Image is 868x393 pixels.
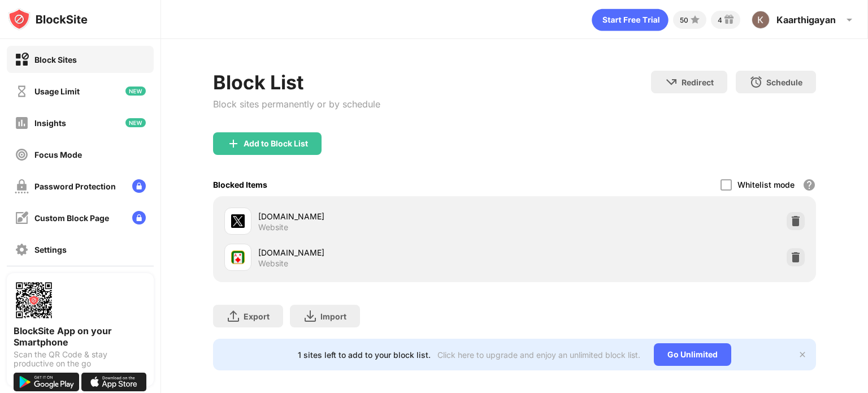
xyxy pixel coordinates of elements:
[81,373,147,391] img: download-on-the-app-store.svg
[320,312,346,321] div: Import
[125,87,146,96] img: new-icon.svg
[258,222,288,232] div: Website
[15,179,29,193] img: password-protection-off.svg
[15,211,29,225] img: customize-block-page-off.svg
[34,182,116,191] div: Password Protection
[34,245,67,254] div: Settings
[722,13,736,27] img: reward-small.svg
[258,247,514,258] div: [DOMAIN_NAME]
[213,98,380,110] div: Block sites permanently or by schedule
[231,251,245,264] img: favicons
[34,213,109,223] div: Custom Block Page
[213,180,267,189] div: Blocked Items
[14,350,147,368] div: Scan the QR Code & stay productive on the go
[654,343,731,366] div: Go Unlimited
[213,71,380,94] div: Block List
[15,116,29,130] img: insights-off.svg
[34,55,77,64] div: Block Sites
[14,280,54,321] img: options-page-qr-code.png
[798,350,807,359] img: x-button.svg
[15,243,29,257] img: settings-off.svg
[132,179,146,193] img: lock-menu.svg
[682,77,714,87] div: Redirect
[34,87,80,96] div: Usage Limit
[298,350,431,360] div: 1 sites left to add to your block list.
[231,214,245,228] img: favicons
[680,16,688,24] div: 50
[34,118,66,128] div: Insights
[15,84,29,98] img: time-usage-off.svg
[766,77,802,87] div: Schedule
[437,350,640,360] div: Click here to upgrade and enjoy an unlimited block list.
[244,139,308,148] div: Add to Block List
[718,16,722,24] div: 4
[258,210,514,222] div: [DOMAIN_NAME]
[688,13,702,27] img: points-small.svg
[258,258,288,269] div: Website
[14,373,79,391] img: get-it-on-google-play.svg
[8,8,88,31] img: logo-blocksite.svg
[14,325,147,348] div: BlockSite App on your Smartphone
[34,150,82,159] div: Focus Mode
[15,148,29,162] img: focus-off.svg
[592,8,669,31] div: animation
[132,211,146,224] img: lock-menu.svg
[737,180,795,189] div: Whitelist mode
[776,14,836,25] div: Kaarthigayan
[125,118,146,127] img: new-icon.svg
[15,53,29,67] img: block-on.svg
[752,11,770,29] img: ACg8ocJSqac5ZO-2cp7VNPkXS9S6cvHBoRqE1PyVz82SE1CuNe9qFYA=s96-c
[244,312,270,321] div: Export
